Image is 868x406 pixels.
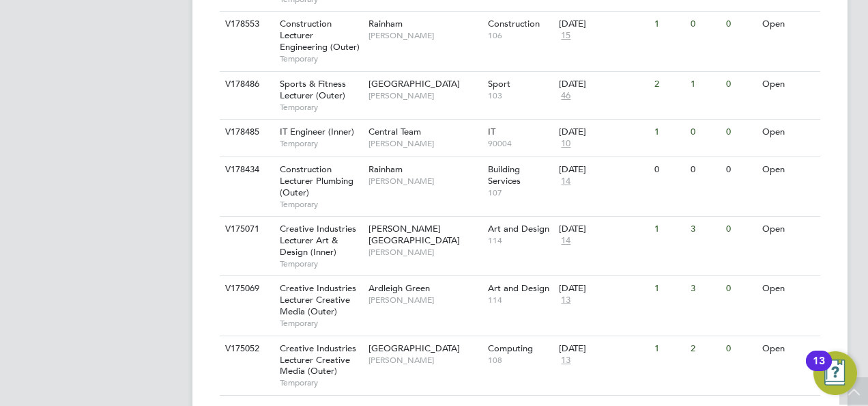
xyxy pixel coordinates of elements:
[368,282,430,294] span: Ardleigh Green
[368,163,403,175] span: Rainham
[651,120,686,145] div: 1
[759,120,818,145] div: Open
[687,72,723,97] div: 1
[559,176,573,187] span: 14
[368,138,481,149] span: [PERSON_NAME]
[559,343,648,355] div: [DATE]
[280,126,354,137] span: IT Engineer (Inner)
[488,78,510,90] span: Sport
[723,276,758,301] div: 0
[723,72,758,97] div: 0
[559,355,573,366] span: 13
[559,138,573,150] span: 10
[759,336,818,362] div: Open
[368,223,460,246] span: [PERSON_NAME][GEOGRAPHIC_DATA]
[813,351,857,395] button: Open Resource Center, 13 new notifications
[488,342,533,354] span: Computing
[488,138,553,149] span: 90004
[280,78,346,101] span: Sports & Fitness Lecturer (Outer)
[687,157,723,182] div: 0
[651,276,686,301] div: 1
[651,72,686,97] div: 2
[488,163,521,187] span: Building Services
[559,79,648,90] div: [DATE]
[280,163,353,198] span: Construction Lecturer Plumbing (Outer)
[222,276,270,301] div: V175069
[488,235,553,246] span: 114
[723,336,758,362] div: 0
[488,18,540,29] span: Construction
[488,90,553,101] span: 103
[759,12,818,37] div: Open
[687,276,723,301] div: 3
[222,120,270,145] div: V178485
[488,282,549,294] span: Art and Design
[280,318,362,329] span: Temporary
[651,12,686,37] div: 1
[559,295,573,306] span: 13
[759,276,818,301] div: Open
[687,12,723,37] div: 0
[559,283,648,295] div: [DATE]
[687,217,723,242] div: 3
[280,282,356,317] span: Creative Industries Lecturer Creative Media (Outer)
[222,336,270,362] div: V175052
[559,18,648,30] div: [DATE]
[559,126,648,138] div: [DATE]
[222,217,270,242] div: V175071
[280,342,356,377] span: Creative Industries Lecturer Creative Media (Outer)
[687,336,723,362] div: 2
[813,361,825,379] div: 13
[280,258,362,269] span: Temporary
[222,157,270,182] div: V178434
[723,217,758,242] div: 0
[723,157,758,182] div: 0
[559,224,648,235] div: [DATE]
[368,90,481,101] span: [PERSON_NAME]
[368,247,481,258] span: [PERSON_NAME]
[280,199,362,210] span: Temporary
[759,157,818,182] div: Open
[368,355,481,366] span: [PERSON_NAME]
[759,217,818,242] div: Open
[222,12,270,37] div: V178553
[759,72,818,97] div: Open
[280,18,360,53] span: Construction Lecturer Engineering (Outer)
[559,235,573,247] span: 14
[488,187,553,198] span: 107
[368,18,403,29] span: Rainham
[280,223,356,258] span: Creative Industries Lecturer Art & Design (Inner)
[559,90,573,102] span: 46
[723,12,758,37] div: 0
[368,295,481,306] span: [PERSON_NAME]
[222,72,270,97] div: V178486
[280,53,362,64] span: Temporary
[723,120,758,145] div: 0
[651,336,686,362] div: 1
[280,102,362,113] span: Temporary
[687,120,723,145] div: 0
[559,30,573,42] span: 15
[368,342,460,354] span: [GEOGRAPHIC_DATA]
[368,126,421,137] span: Central Team
[280,377,362,388] span: Temporary
[559,164,648,176] div: [DATE]
[651,157,686,182] div: 0
[651,217,686,242] div: 1
[368,176,481,187] span: [PERSON_NAME]
[488,355,553,366] span: 108
[368,78,460,90] span: [GEOGRAPHIC_DATA]
[488,223,549,234] span: Art and Design
[488,30,553,41] span: 106
[368,30,481,41] span: [PERSON_NAME]
[488,126,495,137] span: IT
[488,295,553,306] span: 114
[280,138,362,149] span: Temporary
